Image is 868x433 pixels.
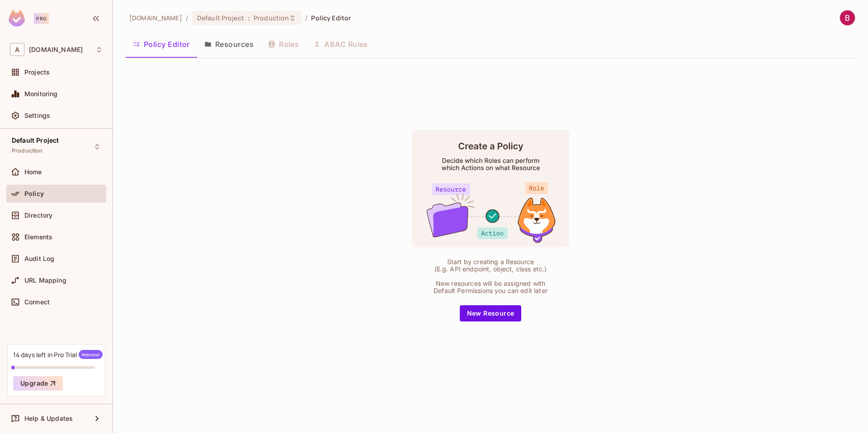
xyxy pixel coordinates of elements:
span: Projects [24,69,50,76]
div: 14 days left in Pro Trial [13,350,103,359]
span: Default Project [197,14,244,22]
span: Policy [24,190,44,197]
span: Connect [24,298,50,306]
span: Welcome! [79,350,103,359]
span: Elements [24,233,52,241]
span: Production [254,14,289,22]
span: A [10,43,24,56]
li: / [186,14,188,22]
span: Settings [24,112,50,119]
span: : [247,14,250,22]
span: Policy Editor [311,14,351,22]
button: Upgrade [13,376,63,391]
span: Production [12,147,43,154]
span: Default Project [12,137,59,144]
span: Help & Updates [24,415,73,422]
div: Pro [34,13,49,24]
span: Monitoring [24,90,58,98]
div: New resources will be assigned with Default Permissions you can edit later [429,280,552,294]
li: / [305,14,307,22]
div: Start by creating a Resource (E.g. API endpoint, object, class etc.) [429,258,552,273]
span: Workspace: asterdio.com [29,46,83,53]
img: SReyMgAAAABJRU5ErkJggg== [9,10,25,27]
button: Resources [197,33,261,56]
span: Directory [24,212,52,219]
button: New Resource [460,305,522,321]
img: Bicky Tamang [840,10,855,25]
span: the active workspace [129,14,182,22]
span: URL Mapping [24,277,66,284]
span: Audit Log [24,255,54,262]
span: Home [24,168,42,176]
button: Policy Editor [126,33,197,56]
